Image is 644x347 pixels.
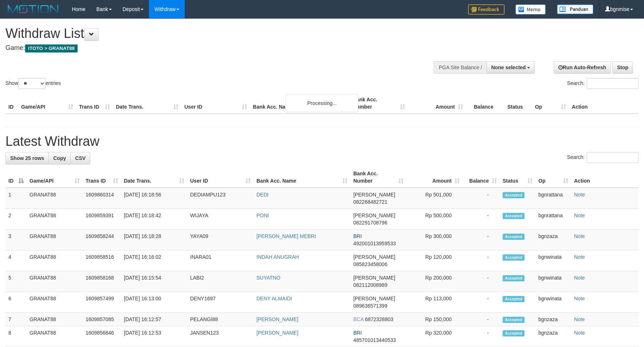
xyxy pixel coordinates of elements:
span: [PERSON_NAME] [353,192,395,198]
td: [DATE] 16:15:54 [121,271,187,292]
span: Copy 082112008989 to clipboard [353,282,387,288]
th: Balance: activate to sort column ascending [463,167,500,188]
th: Game/API: activate to sort column ascending [27,167,83,188]
td: WIJAYA [187,209,254,230]
td: [DATE] 16:12:53 [121,326,187,347]
th: Balance [466,93,504,114]
td: bgnwinata [535,292,571,313]
td: 7 [5,313,27,326]
td: 1609858516 [83,250,121,271]
a: SUYATNO [256,275,280,281]
td: GRANAT88 [27,188,83,209]
a: Note [574,213,585,218]
td: INARA01 [187,250,254,271]
span: None selected [491,65,526,70]
td: JANSEN123 [187,326,254,347]
td: 1609858244 [83,230,121,250]
span: Accepted [503,275,525,281]
td: GRANAT88 [27,209,83,230]
span: Copy 089636571399 to clipboard [353,303,387,309]
div: Processing... [286,94,358,112]
td: bgnwinata [535,250,571,271]
span: BRI [353,233,362,239]
td: - [463,313,500,326]
td: GRANAT88 [27,326,83,347]
td: PELANGI88 [187,313,254,326]
a: Note [574,233,585,239]
span: Copy 082291708796 to clipboard [353,220,387,226]
a: Note [574,330,585,336]
span: Accepted [503,296,525,302]
a: PONI [256,213,269,218]
td: 6 [5,292,27,313]
th: Action [571,167,639,188]
a: [PERSON_NAME] MEBRI [256,233,316,239]
td: 2 [5,209,27,230]
a: DENY ALMAIDI [256,296,292,301]
button: None selected [487,61,535,74]
td: Rp 500,000 [407,209,463,230]
td: bgnrattana [535,209,571,230]
span: Copy 085823458006 to clipboard [353,261,387,267]
th: Op: activate to sort column ascending [535,167,571,188]
th: Op [532,93,569,114]
td: 1609857085 [83,313,121,326]
td: [DATE] 16:18:28 [121,230,187,250]
a: Run Auto-Refresh [554,61,611,74]
td: 1 [5,188,27,209]
span: Copy 6872328803 to clipboard [365,316,393,322]
label: Show entries [5,78,61,89]
td: 1609858168 [83,271,121,292]
td: [DATE] 16:16:02 [121,250,187,271]
a: INDAH ANUGRAH [256,254,299,260]
img: Button%20Memo.svg [515,4,546,15]
a: Show 25 rows [5,152,49,164]
th: Amount: activate to sort column ascending [407,167,463,188]
td: [DATE] 16:18:56 [121,188,187,209]
td: 5 [5,271,27,292]
a: Note [574,316,585,322]
td: [DATE] 16:18:42 [121,209,187,230]
img: panduan.png [557,4,593,14]
select: Showentries [18,78,46,89]
span: Accepted [503,234,525,240]
span: CSV [75,155,86,161]
td: - [463,326,500,347]
td: 1609856846 [83,326,121,347]
td: GRANAT88 [27,292,83,313]
td: GRANAT88 [27,250,83,271]
td: DEDIAMPU123 [187,188,254,209]
th: Amount [408,93,466,114]
a: [PERSON_NAME] [256,330,298,336]
th: Bank Acc. Number: activate to sort column ascending [350,167,407,188]
span: [PERSON_NAME] [353,254,395,260]
td: GRANAT88 [27,230,83,250]
span: Copy [53,155,66,161]
a: Note [574,275,585,281]
th: Game/API [18,93,76,114]
td: Rp 300,000 [407,230,463,250]
td: Rp 320,000 [407,326,463,347]
span: Show 25 rows [10,155,44,161]
td: Rp 200,000 [407,271,463,292]
span: ITOTO > GRANAT88 [25,44,78,52]
a: CSV [70,152,90,164]
span: [PERSON_NAME] [353,275,395,281]
th: Trans ID: activate to sort column ascending [83,167,121,188]
th: Bank Acc. Name [250,93,350,114]
td: bgnzaza [535,313,571,326]
td: 8 [5,326,27,347]
a: Stop [612,61,633,74]
label: Search: [567,78,639,89]
td: Rp 150,000 [407,313,463,326]
th: Action [569,93,639,114]
td: - [463,209,500,230]
a: DEDI [256,192,268,198]
td: bgnrattana [535,188,571,209]
th: Date Trans.: activate to sort column ascending [121,167,187,188]
input: Search: [587,78,639,89]
span: Copy 492001013959533 to clipboard [353,241,396,246]
th: User ID: activate to sort column ascending [187,167,254,188]
a: [PERSON_NAME] [256,316,298,322]
a: Copy [48,152,71,164]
